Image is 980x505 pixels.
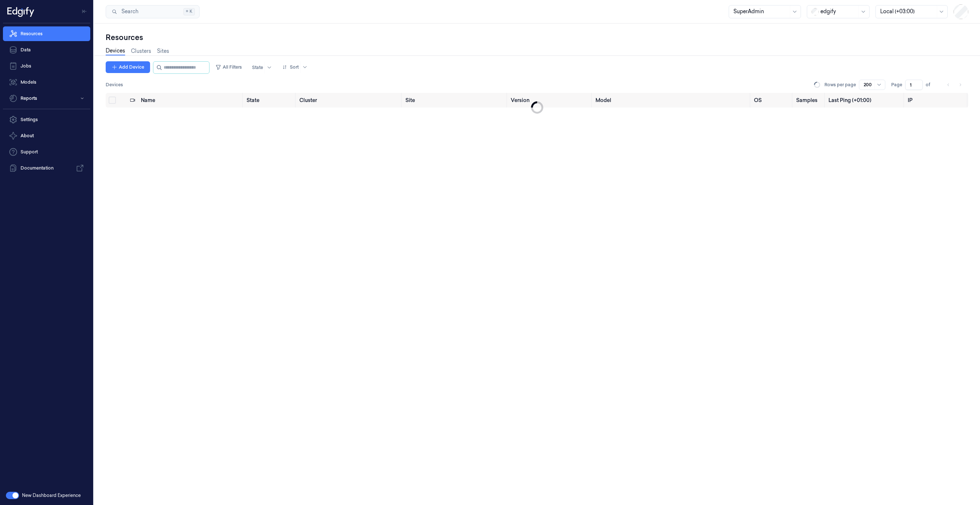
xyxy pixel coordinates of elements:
[106,5,200,18] button: Search⌘K
[751,93,793,108] th: OS
[106,32,968,43] div: Resources
[891,81,902,88] span: Page
[3,145,90,159] a: Support
[106,47,125,55] a: Devices
[119,8,138,15] span: Search
[943,80,965,90] nav: pagination
[3,43,90,57] a: Data
[109,97,116,104] button: Select all
[824,81,856,88] p: Rows per page
[793,93,825,108] th: Samples
[3,75,90,90] a: Models
[157,47,169,55] a: Sites
[926,81,937,88] span: of
[3,161,90,175] a: Documentation
[402,93,508,108] th: Site
[3,59,90,73] a: Jobs
[244,93,296,108] th: State
[508,93,593,108] th: Version
[79,6,90,17] button: Toggle Navigation
[593,93,751,108] th: Model
[3,26,90,41] a: Resources
[131,47,151,55] a: Clusters
[826,93,905,108] th: Last Ping (+01:00)
[212,61,245,73] button: All Filters
[905,93,968,108] th: IP
[138,93,244,108] th: Name
[3,112,90,127] a: Settings
[106,81,123,88] span: Devices
[3,128,90,143] button: About
[296,93,402,108] th: Cluster
[3,91,90,106] button: Reports
[106,61,150,73] button: Add Device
